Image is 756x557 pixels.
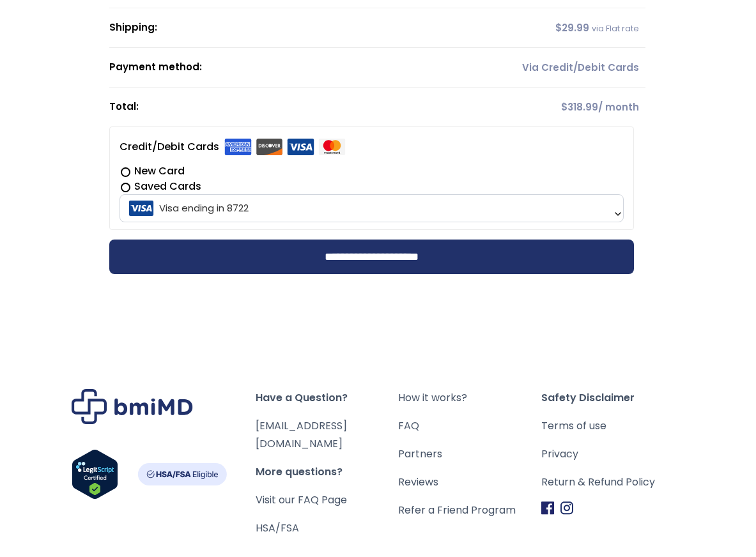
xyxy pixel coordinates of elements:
[541,445,684,463] a: Privacy
[120,164,624,179] label: New Card
[398,473,541,491] a: Reviews
[541,501,554,515] img: Facebook
[109,48,452,88] th: Payment method:
[318,139,346,155] img: Mastercard
[555,21,562,34] span: $
[398,389,541,407] a: How it works?
[72,449,118,505] a: Verify LegitScript Approval for www.bmimd.com
[287,139,314,155] img: Visa
[72,389,193,424] img: Brand Logo
[398,501,541,519] a: Refer a Friend Program
[561,100,598,114] span: 318.99
[560,501,573,515] img: Instagram
[541,389,684,407] span: Safety Disclaimer
[541,417,684,435] a: Terms of use
[72,449,118,500] img: Verify Approval for www.bmimd.com
[120,137,346,157] label: Credit/Debit Cards
[555,21,589,34] span: 29.99
[451,88,645,126] td: / month
[256,418,347,451] a: [EMAIL_ADDRESS][DOMAIN_NAME]
[224,139,252,155] img: Amex
[451,48,645,88] td: Via Credit/Debit Cards
[592,23,639,34] small: via Flat rate
[256,139,283,155] img: Discover
[561,100,567,114] span: $
[109,88,452,126] th: Total:
[256,463,399,481] span: More questions?
[541,473,684,491] a: Return & Refund Policy
[398,417,541,435] a: FAQ
[120,179,624,194] label: Saved Cards
[120,194,624,222] span: Visa ending in 8722
[137,463,227,485] img: HSA-FSA
[256,492,347,507] a: Visit our FAQ Page
[256,521,299,535] a: HSA/FSA
[109,8,452,48] th: Shipping:
[123,195,620,222] span: Visa ending in 8722
[398,445,541,463] a: Partners
[256,389,399,407] span: Have a Question?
